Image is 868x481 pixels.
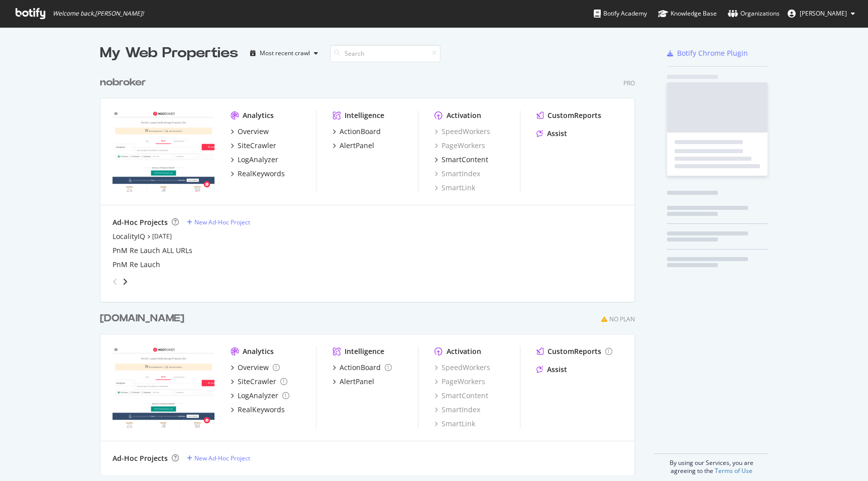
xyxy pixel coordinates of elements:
[536,346,612,356] a: CustomReports
[238,141,276,151] div: SiteCrawler
[194,218,250,226] div: New Ad-Hoc Project
[340,127,381,137] div: ActionBoard
[231,377,287,387] a: SiteCrawler
[435,155,488,165] a: SmartContent
[113,217,168,227] div: Ad-Hoc Projects
[113,346,214,428] img: nobrokersecondary.com
[53,10,144,18] span: Welcome back, [PERSON_NAME] !
[100,311,184,326] div: [DOMAIN_NAME]
[246,45,322,61] button: Most recent crawl
[547,129,567,139] div: Assist
[238,155,278,165] div: LogAnalyzer
[238,405,285,415] div: RealKeywords
[435,391,488,401] a: SmartContent
[231,391,289,401] a: LogAnalyzer
[100,43,238,63] div: My Web Properties
[231,155,278,165] a: LogAnalyzer
[333,141,374,151] a: AlertPanel
[435,363,490,373] a: SpeedWorkers
[800,9,847,18] span: Bharat Lohakare
[536,110,601,121] a: CustomReports
[238,169,285,179] div: RealKeywords
[113,110,214,192] img: nobroker.com
[100,75,150,90] a: nobroker
[187,454,250,462] a: New Ad-Hoc Project
[442,155,488,165] div: SmartContent
[333,377,374,387] a: AlertPanel
[547,365,567,375] div: Assist
[238,377,276,387] div: SiteCrawler
[231,405,285,415] a: RealKeywords
[340,377,374,387] div: AlertPanel
[435,419,475,429] a: SmartLink
[100,63,643,475] div: grid
[536,129,567,139] a: Assist
[243,346,274,356] div: Analytics
[658,9,717,19] div: Knowledge Base
[100,75,146,90] div: nobroker
[187,218,250,226] a: New Ad-Hoc Project
[113,260,160,270] a: PnM Re Lauch
[113,453,168,463] div: Ad-Hoc Projects
[100,311,188,326] a: [DOMAIN_NAME]
[548,110,601,121] div: CustomReports
[667,48,748,58] a: Botify Chrome Plugin
[536,365,567,375] a: Assist
[728,9,780,19] div: Organizations
[780,6,863,22] button: [PERSON_NAME]
[260,50,310,56] div: Most recent crawl
[333,127,381,137] a: ActionBoard
[194,454,250,462] div: New Ad-Hoc Project
[447,110,481,121] div: Activation
[122,277,129,287] div: angle-right
[333,363,392,373] a: ActionBoard
[238,363,269,373] div: Overview
[609,315,635,323] div: No Plan
[243,110,274,121] div: Analytics
[594,9,647,19] div: Botify Academy
[345,346,384,356] div: Intelligence
[231,363,280,373] a: Overview
[152,232,172,240] a: [DATE]
[435,377,485,387] a: PageWorkers
[548,346,601,356] div: CustomReports
[330,45,441,62] input: Search
[435,127,490,137] a: SpeedWorkers
[231,127,269,137] a: Overview
[623,79,635,87] div: Pro
[238,391,278,401] div: LogAnalyzer
[435,141,485,151] a: PageWorkers
[238,127,269,137] div: Overview
[447,346,481,356] div: Activation
[231,141,276,151] a: SiteCrawler
[435,405,480,415] a: SmartIndex
[715,466,752,475] a: Terms of Use
[108,274,122,290] div: angle-left
[113,231,145,242] a: LocalityIQ
[655,453,768,475] div: By using our Services, you are agreeing to the
[435,169,480,179] a: SmartIndex
[113,246,192,256] a: PnM Re Lauch ALL URLs
[340,363,381,373] div: ActionBoard
[231,169,285,179] a: RealKeywords
[435,183,475,193] a: SmartLink
[677,48,748,58] div: Botify Chrome Plugin
[340,141,374,151] div: AlertPanel
[345,110,384,121] div: Intelligence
